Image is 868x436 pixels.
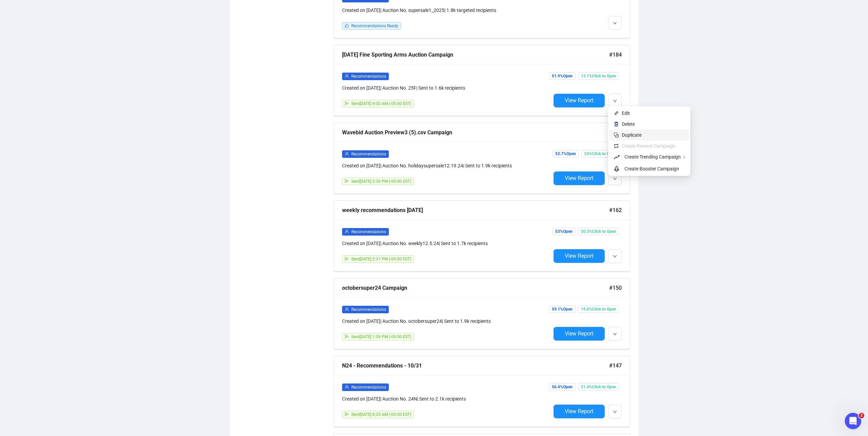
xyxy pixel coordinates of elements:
img: Profile image for Artbrain [19,4,30,15]
span: down [613,254,617,258]
div: Thank you! [93,113,131,128]
span: send [345,412,349,416]
div: Is that what you were looking for? [5,30,98,45]
span: 59.1% Open [549,305,575,313]
button: View Report [554,405,605,418]
div: Created on [DATE] | Auction No. 24N | Sent to 2.1k recipients [342,395,551,403]
span: Delete [622,121,635,127]
span: Edit [622,110,630,116]
div: Fin says… [5,30,131,50]
button: go back [4,3,17,16]
div: Created on [DATE] | Auction No. holidaysupersale12.19.24 | Sent to 1.9k recipients [342,162,551,169]
div: Created on [DATE] | Auction No. weekly12.5.24 | Sent to 1.7k recipients [342,240,551,247]
div: N24 - Recommendations - 10/31 [342,361,609,370]
button: View Report [554,327,605,341]
div: Created on [DATE] | Auction No. octobersuper24 | Sent to 1.9k recipients [342,317,551,325]
span: user [345,307,349,311]
span: send [345,101,349,105]
div: That's great, thanks for the help! [41,194,131,209]
span: 24% Click to Open [582,150,619,157]
span: Duplicate [622,132,642,138]
a: octobersuper24 Campaign#150userRecommendationsCreated on [DATE]| Auction No. octobersuper24| Sent... [334,278,630,349]
b: Artbrain [39,52,58,57]
a: Wavebid Auction Preview3 (5).csv Campaign#170userRecommendationsCreated on [DATE]| Auction No. ho... [334,123,630,194]
span: 51.9% Open [549,72,575,80]
iframe: Intercom live chat [845,413,861,429]
span: rise [614,153,622,161]
div: weekly recommendations [DATE] [342,206,609,214]
span: down [613,21,617,25]
div: user says… [5,113,131,133]
button: Home [107,3,120,16]
span: 21.4% Click to Open [578,383,619,391]
button: View Report [554,249,605,263]
button: Upload attachment [32,218,38,223]
span: right [682,155,686,159]
button: View Report [554,94,605,107]
span: Sent [DATE] 9:00 AM (-05:00 EST) [351,101,411,106]
span: down [613,410,617,414]
span: Recommendations [351,307,386,312]
span: View Report [565,330,593,337]
div: Artbrain says… [5,133,131,194]
button: Gif picker [21,218,27,223]
span: #184 [609,50,622,59]
span: 56.4% Open [549,383,575,391]
span: 20.3% Click to Open [578,228,619,235]
div: Artbrain says… [5,50,131,66]
span: View Report [565,175,593,181]
div: Created on [DATE] | Auction No. 25F | Sent to 1.6k recipients [342,84,551,92]
a: N24 - Recommendations - 10/31#147userRecommendationsCreated on [DATE]| Auction No. 24N| Sent to 2... [334,356,630,427]
div: All links and images are ready. Thank you for your patience Please let me know if i can help on a... [11,137,106,177]
div: Created on [DATE] | Auction No. supersale1_2025 | 1.8k targeted recipients [342,6,551,14]
a: [DATE] Fine Sporting Arms Auction Campaign#184userRecommendationsCreated on [DATE]| Auction No. 2... [334,45,630,116]
span: send [345,334,349,339]
span: Create Booster Campaign [624,166,679,171]
div: Wavebid Auction Preview3 (5).csv Campaign [342,128,609,137]
span: 52.7% Open [553,150,579,157]
h1: Artbrain [33,3,56,9]
span: send [345,179,349,183]
span: #147 [609,361,622,370]
div: Artbrain • 22m ago [11,183,51,187]
span: Sent [DATE] 2:31 PM (-05:00 EST) [351,257,411,261]
span: down [613,99,617,103]
img: retweet.svg [614,143,619,149]
div: That's great, thanks for the help! [46,198,126,205]
div: Close [120,3,132,15]
span: send [345,257,349,261]
span: 2 [859,413,864,418]
span: Recommendations Ready [351,24,398,28]
img: svg+xml;base64,PHN2ZyB4bWxucz0iaHR0cDovL3d3dy53My5vcmcvMjAwMC9zdmciIHdpZHRoPSIyNCIgaGVpZ2h0PSIyNC... [614,132,619,138]
span: user [345,385,349,389]
div: user says… [5,194,131,217]
span: like [345,24,349,28]
div: joined the conversation [39,51,106,58]
textarea: Message… [6,204,131,215]
span: Create Trending Campaign [624,154,681,160]
button: Emoji picker [11,218,16,223]
div: Thank you! [99,117,126,124]
p: Active 30m ago [33,9,68,15]
div: octobersuper24 Campaign [342,284,609,292]
span: View Report [565,97,593,104]
span: rocket [614,165,622,173]
a: weekly recommendations [DATE]#162userRecommendationsCreated on [DATE]| Auction No. weekly12.5.24|... [334,200,630,271]
span: user [345,152,349,156]
div: All links and images are ready.Thank you for your patiencePlease let me know if i can help on ano... [5,133,112,181]
span: View Report [565,408,593,415]
img: Profile image for Artbrain [30,51,36,58]
img: svg+xml;base64,PHN2ZyB4bWxucz0iaHR0cDovL3d3dy53My5vcmcvMjAwMC9zdmciIHhtbG5zOnhsaW5rPSJodHRwOi8vd3... [614,110,619,116]
div: [DATE] Fine Sporting Arms Auction Campaign [342,50,609,59]
span: Recommendations [351,229,386,234]
span: Recommendations [351,152,386,156]
button: Send a message… [117,215,128,226]
span: user [345,74,349,78]
span: #150 [609,284,622,292]
span: Sent [DATE] 3:30 PM (-05:00 EST) [351,179,411,184]
span: Create Resend Campaign [622,143,675,149]
span: Sent [DATE] 1:59 PM (-05:00 EST) [351,334,411,339]
span: 53% Open [553,228,575,235]
span: Recommendations [351,385,386,390]
div: Is that what you were looking for? [11,34,92,41]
